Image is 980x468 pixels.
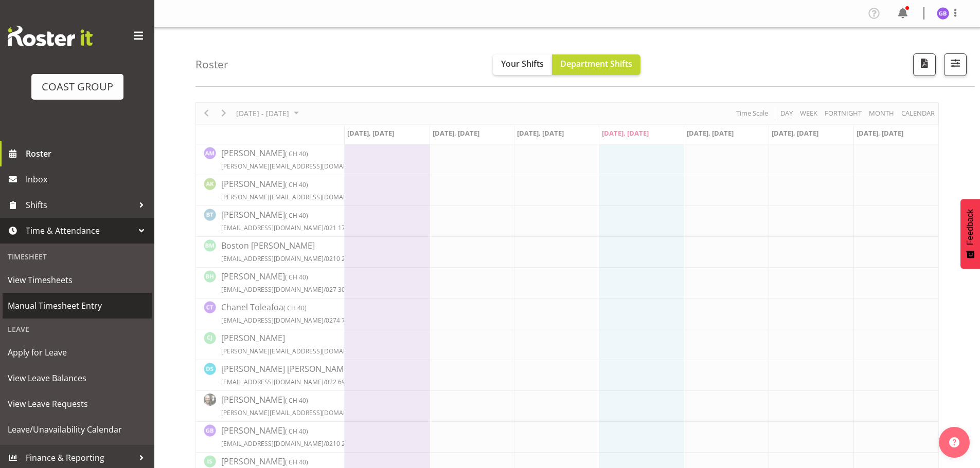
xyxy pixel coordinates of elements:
[8,272,147,288] span: View Timesheets
[944,53,967,76] button: Filter Shifts
[26,223,134,238] span: Time & Attendance
[26,172,149,187] span: Inbox
[501,58,544,69] span: Your Shifts
[8,396,147,411] span: View Leave Requests
[8,345,147,360] span: Apply for Leave
[3,267,152,293] a: View Timesheets
[552,54,640,75] button: Department Shifts
[3,417,152,442] a: Leave/Unavailability Calendar
[8,370,147,386] span: View Leave Balances
[560,58,632,69] span: Department Shifts
[966,209,975,245] span: Feedback
[26,450,134,465] span: Finance & Reporting
[949,437,959,447] img: help-xxl-2.png
[3,319,152,340] div: Leave
[42,79,113,95] div: COAST GROUP
[3,365,152,391] a: View Leave Balances
[26,197,134,213] span: Shifts
[8,26,93,46] img: Rosterit website logo
[913,53,936,76] button: Download a PDF of the roster according to the set date range.
[195,59,228,70] h4: Roster
[493,54,552,75] button: Your Shifts
[937,7,949,20] img: gene-burton1159.jpg
[26,146,149,161] span: Roster
[3,293,152,319] a: Manual Timesheet Entry
[8,422,147,437] span: Leave/Unavailability Calendar
[960,199,980,269] button: Feedback - Show survey
[3,246,152,267] div: Timesheet
[3,391,152,417] a: View Leave Requests
[3,340,152,365] a: Apply for Leave
[8,298,147,313] span: Manual Timesheet Entry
